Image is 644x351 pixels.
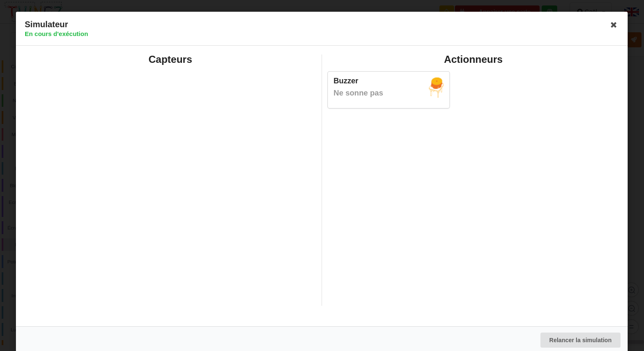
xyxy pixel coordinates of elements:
[429,77,444,97] img: picto_buzz.png
[334,76,444,86] div: Buzzer
[328,53,619,66] h2: Actionneurs
[25,53,316,66] h2: Capteurs
[540,333,621,348] button: Relancer la simulation
[16,12,628,46] div: Simulateur
[25,30,615,38] h4: En cours d'exécution
[334,88,444,98] div: Ne sonne pas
